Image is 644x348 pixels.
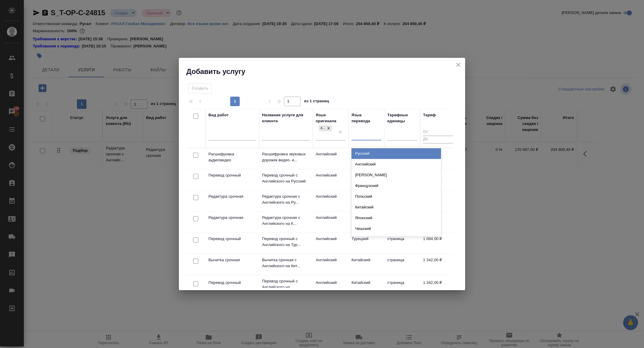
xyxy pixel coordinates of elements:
td: Английский [313,169,349,190]
button: close [454,60,463,69]
div: [PERSON_NAME] [352,170,441,180]
td: Английский [313,233,349,254]
div: Вид работ [208,112,229,118]
p: Перевод срочный [208,280,256,286]
div: Английский [318,125,332,132]
td: Английский [313,277,349,298]
div: Язык оригинала [316,112,346,124]
input: До [423,136,453,143]
p: Вычитка срочная [208,257,256,263]
div: Польский [352,191,441,202]
td: страница [384,254,420,275]
span: из 1 страниц [304,98,329,106]
div: Французский [352,180,441,191]
div: Русский [352,148,441,159]
div: Тариф [423,112,436,118]
h2: Добавить услугу [186,67,465,76]
td: Китайский [349,254,384,275]
td: Русский [349,169,384,190]
div: Тарифные единицы [387,112,417,124]
div: Сербский [352,234,441,245]
input: От [423,129,453,136]
div: Английский [352,159,441,170]
td: Английский [313,191,349,211]
p: Перевод срочный [208,172,256,178]
div: Китайский [352,202,441,213]
p: Вычитка срочная с Английского на Кит... [262,257,310,269]
p: Расшифровка аудио\видео [208,151,256,163]
td: Русский [349,148,384,169]
div: Английский [319,125,325,132]
div: Название услуги для клиента [262,112,310,124]
div: Чешский [352,223,441,234]
p: Редактура срочная с Английского на К... [262,215,310,227]
p: Перевод срочный с Английского на [GEOGRAPHIC_DATA]... [262,278,310,296]
td: Английский [313,212,349,233]
td: Китайский [349,277,384,298]
div: Язык перевода [352,112,381,124]
td: Турецкий [349,233,384,254]
td: Китайский [349,212,384,233]
td: Русский [349,191,384,211]
td: Английский [313,254,349,275]
p: Перевод срочный с Английского на Русский [262,172,310,184]
td: Английский [313,148,349,169]
p: Перевод срочный [208,236,256,242]
p: Расшифровка звуковых дорожек видео- и... [262,151,310,163]
p: Перевод срочный с Английского на Тур... [262,236,310,248]
td: страница [384,233,420,254]
td: 1 342,00 ₽ [420,254,456,275]
p: Редактура срочная с Английского на Ру... [262,194,310,205]
td: 1 342,00 ₽ [420,277,456,298]
td: страница [384,277,420,298]
div: Японский [352,213,441,223]
p: Редактура срочная [208,215,256,221]
p: Редактура срочная [208,194,256,199]
td: 1 084,00 ₽ [420,233,456,254]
